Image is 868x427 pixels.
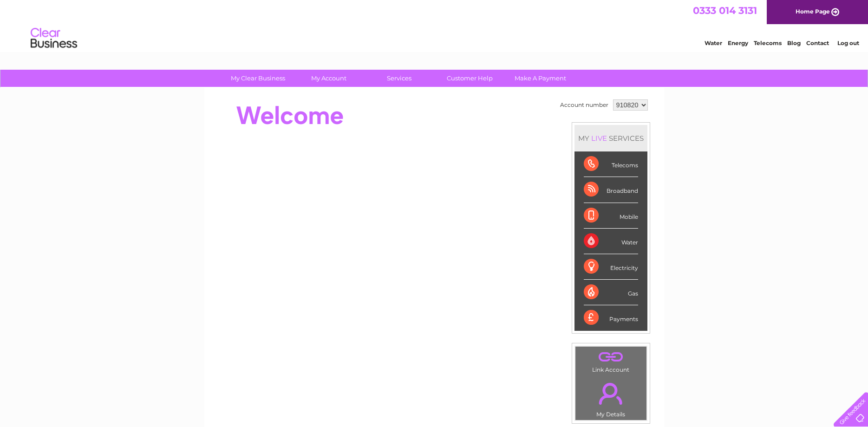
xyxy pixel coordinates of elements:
[787,39,801,46] a: Blog
[584,151,638,177] div: Telecoms
[584,254,638,280] div: Electricity
[574,125,647,151] div: MY SERVICES
[578,349,644,365] a: .
[754,39,782,46] a: Telecoms
[578,377,644,410] a: .
[30,24,78,53] img: logo.png
[589,134,609,143] div: LIVE
[693,5,757,16] a: 0333 014 3131
[705,39,722,46] a: Water
[837,39,859,46] a: Log out
[575,375,647,420] td: My Details
[575,346,647,375] td: Link Account
[584,305,638,330] div: Payments
[431,70,508,87] a: Customer Help
[728,39,748,46] a: Energy
[361,70,437,87] a: Services
[806,39,829,46] a: Contact
[558,97,611,113] td: Account number
[584,177,638,203] div: Broadband
[584,229,638,254] div: Water
[584,280,638,305] div: Gas
[220,70,296,87] a: My Clear Business
[290,70,367,87] a: My Account
[215,5,654,45] div: Clear Business is a trading name of Verastar Limited (registered in [GEOGRAPHIC_DATA] No. 3667643...
[502,70,579,87] a: Make A Payment
[584,203,638,229] div: Mobile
